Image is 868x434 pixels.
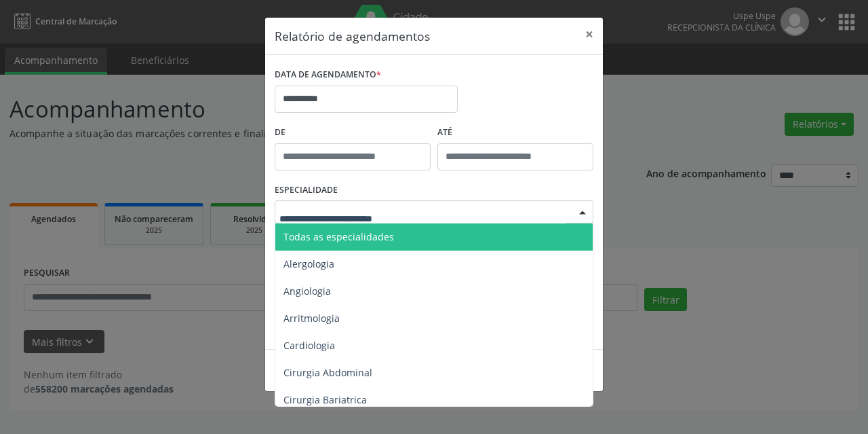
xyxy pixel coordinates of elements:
button: Close [576,18,603,51]
span: Arritmologia [283,312,340,325]
span: Alergologia [283,257,334,270]
h5: Relatório de agendamentos [275,27,430,45]
label: De [275,122,431,143]
span: Todas as especialidades [283,230,394,243]
span: Cardiologia [283,339,335,352]
label: DATA DE AGENDAMENTO [275,65,381,86]
span: Angiologia [283,285,331,297]
span: Cirurgia Abdominal [283,366,372,379]
span: Cirurgia Bariatrica [283,393,367,406]
label: ESPECIALIDADE [275,180,338,201]
label: ATÉ [437,122,593,143]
